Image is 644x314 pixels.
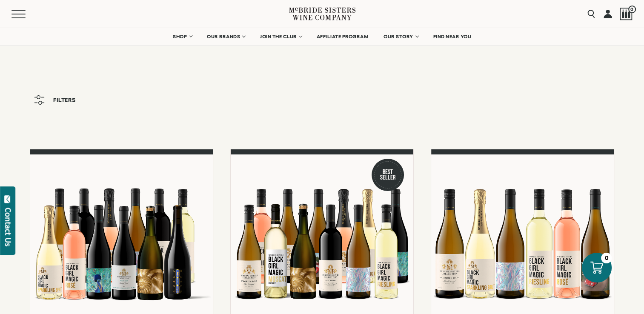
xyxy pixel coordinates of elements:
[317,34,369,40] span: AFFILIATE PROGRAM
[53,97,76,103] span: Filters
[207,34,240,40] span: OUR BRANDS
[311,28,374,45] a: AFFILIATE PROGRAM
[260,34,297,40] span: JOIN THE CLUB
[167,28,197,45] a: SHOP
[601,253,612,263] div: 0
[30,91,80,109] button: Filters
[428,28,477,45] a: FIND NEAR YOU
[255,28,307,45] a: JOIN THE CLUB
[4,208,12,246] div: Contact Us
[384,34,413,40] span: OUR STORY
[433,34,472,40] span: FIND NEAR YOU
[173,34,187,40] span: SHOP
[11,10,42,18] button: Mobile Menu Trigger
[378,28,424,45] a: OUR STORY
[201,28,250,45] a: OUR BRANDS
[628,6,636,13] span: 0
